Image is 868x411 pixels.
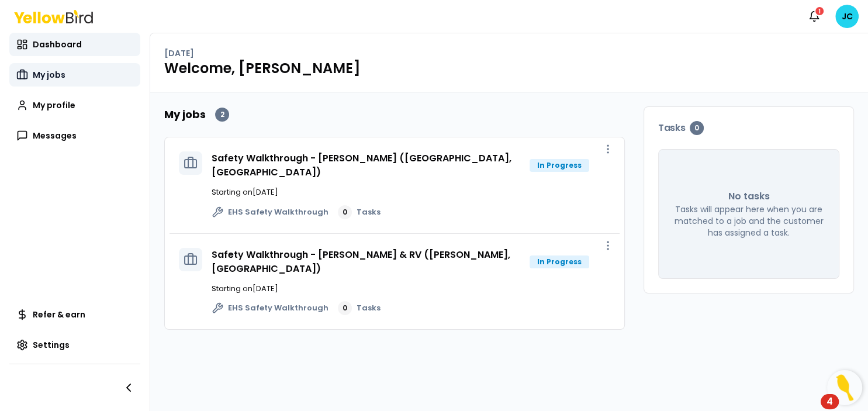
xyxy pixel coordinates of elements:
a: My jobs [9,63,140,87]
div: 0 [690,121,704,135]
h1: Welcome, [PERSON_NAME] [164,59,854,78]
span: EHS Safety Walkthrough [228,302,328,314]
a: Settings [9,333,140,357]
span: Refer & earn [33,309,85,320]
a: My profile [9,94,140,117]
div: In Progress [530,159,589,172]
div: 2 [215,108,229,122]
p: Tasks will appear here when you are matched to a job and the customer has assigned a task. [673,203,825,239]
button: Open Resource Center, 4 new notifications [827,370,862,405]
a: Safety Walkthrough - [PERSON_NAME] ([GEOGRAPHIC_DATA], [GEOGRAPHIC_DATA]) [212,151,511,179]
div: In Progress [530,255,589,268]
button: 1 [803,5,826,28]
a: 0Tasks [338,301,381,315]
span: EHS Safety Walkthrough [228,206,328,218]
a: Safety Walkthrough - [PERSON_NAME] & RV ([PERSON_NAME], [GEOGRAPHIC_DATA]) [212,248,510,275]
span: Settings [33,339,70,351]
span: JC [835,5,859,28]
a: Dashboard [9,33,140,56]
div: 0 [338,301,352,315]
span: My profile [33,99,75,111]
div: 1 [814,6,825,16]
span: Messages [33,130,77,141]
h2: My jobs [164,106,206,123]
p: No tasks [728,189,770,203]
a: Refer & earn [9,303,140,326]
p: [DATE] [164,47,194,59]
span: My jobs [33,69,65,81]
span: Dashboard [33,39,82,50]
p: Starting on [DATE] [212,186,610,198]
a: 0Tasks [338,205,381,219]
h3: Tasks [658,121,839,135]
a: Messages [9,124,140,147]
div: 0 [338,205,352,219]
p: Starting on [DATE] [212,283,610,295]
